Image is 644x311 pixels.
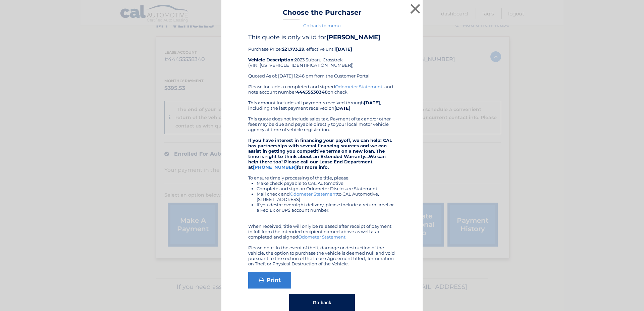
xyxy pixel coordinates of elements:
a: Odometer Statement [290,191,337,197]
b: 44455538340 [296,89,328,95]
li: Complete and sign an Odometer Disclosure Statement [257,186,396,191]
a: Odometer Statement [335,84,382,89]
a: Go back to menu [303,23,341,28]
a: Print [248,272,291,289]
li: Make check payable to CAL Automotive [257,180,396,186]
b: [PERSON_NAME] [326,34,380,41]
h4: This quote is only valid for [248,34,396,41]
a: Odometer Statement [298,234,345,240]
button: × [409,2,422,15]
b: $21,773.29 [282,46,304,52]
a: [PHONE_NUMBER] [253,164,297,170]
li: If you desire overnight delivery, please include a return label or a Fed Ex or UPS account number. [257,202,396,213]
b: [DATE] [334,105,351,111]
strong: If you have interest in financing your payoff, we can help! CAL has partnerships with several fin... [248,138,392,170]
b: [DATE] [364,100,380,105]
li: Mail check and to CAL Automotive, [STREET_ADDRESS] [257,191,396,202]
div: Purchase Price: , effective until 2023 Subaru Crosstrek (VIN: [US_VEHICLE_IDENTIFICATION_NUMBER])... [248,34,396,84]
h3: Choose the Purchaser [283,8,362,20]
strong: Vehicle Description: [248,57,294,62]
b: [DATE] [336,46,352,52]
div: Please include a completed and signed , and note account number on check. This amount includes al... [248,84,396,266]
